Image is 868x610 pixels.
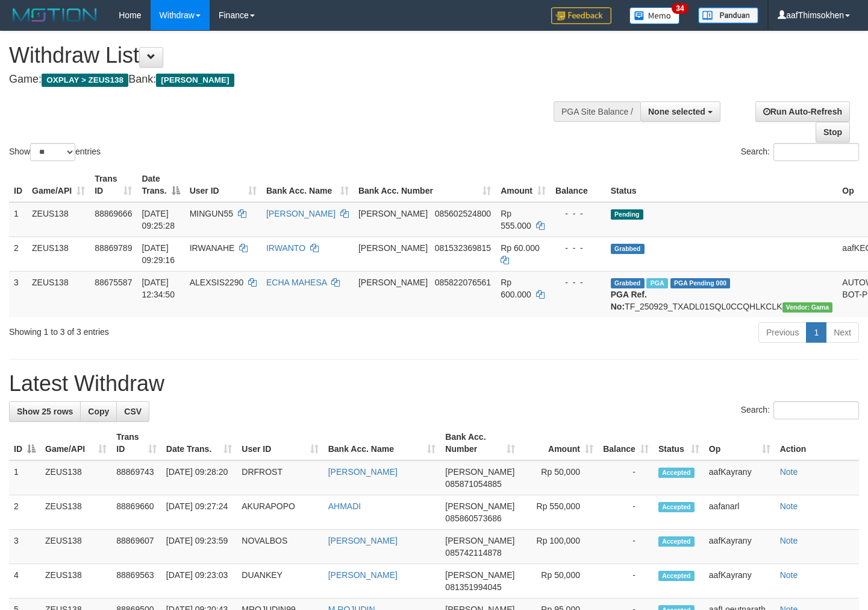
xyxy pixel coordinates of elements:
[826,322,859,343] a: Next
[358,209,428,218] span: [PERSON_NAME]
[90,168,137,202] th: Trans ID: activate to sort column ascending
[30,143,75,161] select: Showentries
[9,6,101,24] img: MOTION_logo.png
[554,101,640,122] div: PGA Site Balance /
[137,168,184,202] th: Date Trans.: activate to sort column descending
[654,426,704,460] th: Status: activate to sort column ascending
[704,460,775,495] td: aafKayrany
[80,401,117,422] a: Copy
[9,426,40,460] th: ID: activate to sort column descending
[9,495,40,530] td: 2
[520,426,598,460] th: Amount: activate to sort column ascending
[598,495,654,530] td: -
[646,278,667,288] span: Marked by aafpengsreynich
[658,571,695,581] span: Accepted
[741,401,859,419] label: Search:
[116,401,149,422] a: CSV
[741,143,859,161] label: Search:
[40,530,111,564] td: ZEUS138
[9,564,40,599] td: 4
[9,202,27,237] td: 1
[27,271,90,317] td: ZEUS138
[598,530,654,564] td: -
[323,426,441,460] th: Bank Acc. Name: activate to sort column ascending
[27,237,90,271] td: ZEUS138
[704,495,775,530] td: aafanarl
[9,271,27,317] td: 3
[161,495,237,530] td: [DATE] 09:27:24
[806,322,826,343] a: 1
[124,407,142,416] span: CSV
[611,209,643,220] span: Pending
[435,243,491,253] span: Copy 081532369815 to clipboard
[27,168,90,202] th: Game/API: activate to sort column ascending
[440,426,519,460] th: Bank Acc. Number: activate to sort column ascending
[780,536,798,545] a: Note
[328,501,361,511] a: AHMADI
[190,209,233,218] span: MINGUN55
[237,564,323,599] td: DUANKEY
[40,495,111,530] td: ZEUS138
[237,460,323,495] td: DRFROST
[358,278,428,287] span: [PERSON_NAME]
[111,564,161,599] td: 88869563
[88,407,109,416] span: Copy
[237,426,323,460] th: User ID: activate to sort column ascending
[755,101,850,122] a: Run Auto-Refresh
[111,495,161,530] td: 88869660
[773,143,859,161] input: Search:
[111,460,161,495] td: 88869743
[555,276,601,288] div: - - -
[551,168,606,202] th: Balance
[606,168,838,202] th: Status
[520,460,598,495] td: Rp 50,000
[501,278,531,299] span: Rp 600.000
[501,209,531,230] span: Rp 555.000
[9,530,40,564] td: 3
[670,278,731,288] span: PGA Pending
[435,278,491,287] span: Copy 085822076561 to clipboard
[111,426,161,460] th: Trans ID: activate to sort column ascending
[185,168,261,202] th: User ID: activate to sort column ascending
[445,582,501,592] span: Copy 081351994045 to clipboard
[611,244,645,254] span: Grabbed
[142,243,175,265] span: [DATE] 09:29:16
[142,209,175,230] span: [DATE] 09:25:28
[354,168,496,202] th: Bank Acc. Number: activate to sort column ascending
[598,426,654,460] th: Balance: activate to sort column ascending
[629,7,680,24] img: Button%20Memo.svg
[266,243,305,253] a: IRWANTO
[640,101,720,122] button: None selected
[445,479,501,489] span: Copy 085871054885 to clipboard
[555,208,601,220] div: - - -
[780,467,798,477] a: Note
[156,74,234,87] span: [PERSON_NAME]
[9,168,27,202] th: ID
[142,278,175,299] span: [DATE] 12:34:50
[40,564,111,599] td: ZEUS138
[161,460,237,495] td: [DATE] 09:28:20
[520,564,598,599] td: Rp 50,000
[780,570,798,580] a: Note
[95,209,132,218] span: 88869666
[658,502,695,512] span: Accepted
[9,401,81,422] a: Show 25 rows
[27,202,90,237] td: ZEUS138
[445,513,501,523] span: Copy 085860573686 to clipboard
[773,401,859,419] input: Search:
[40,426,111,460] th: Game/API: activate to sort column ascending
[95,278,132,287] span: 88675587
[266,209,336,218] a: [PERSON_NAME]
[520,530,598,564] td: Rp 100,000
[445,467,514,477] span: [PERSON_NAME]
[161,564,237,599] td: [DATE] 09:23:03
[501,243,540,253] span: Rp 60.000
[520,495,598,530] td: Rp 550,000
[9,372,859,396] h1: Latest Withdraw
[551,7,611,24] img: Feedback.jpg
[445,548,501,558] span: Copy 085742114878 to clipboard
[658,536,695,547] span: Accepted
[611,290,647,311] b: PGA Ref. No:
[328,467,398,477] a: [PERSON_NAME]
[780,501,798,511] a: Note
